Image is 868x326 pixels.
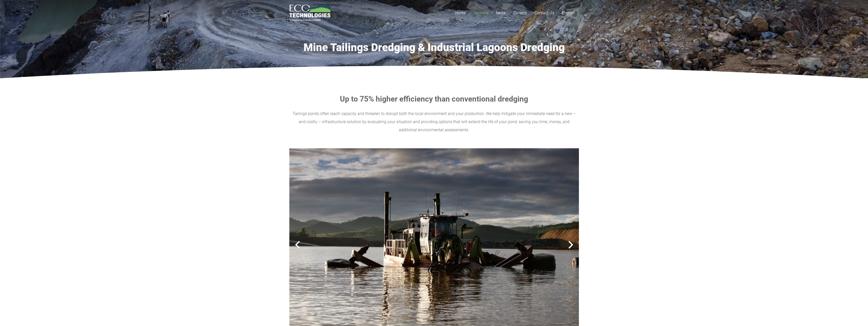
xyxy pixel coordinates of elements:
span: News [496,10,506,15]
p: Tailings ponds often reach capacity and threaten to disrupt both the local environment and your p... [289,110,579,134]
a: logo_EcoTech_ASDR_RGB [289,5,331,21]
span: Careers [513,10,527,15]
h1: Mine Tailings Dredging & Industrial Lagoons Dredging [289,41,579,54]
span: English [562,10,575,15]
strong: Up to 75% higher efficiency than conventional dredging [340,94,528,103]
span: Services [474,10,488,15]
span: Contact Us [534,10,554,15]
span: Home [455,10,466,15]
